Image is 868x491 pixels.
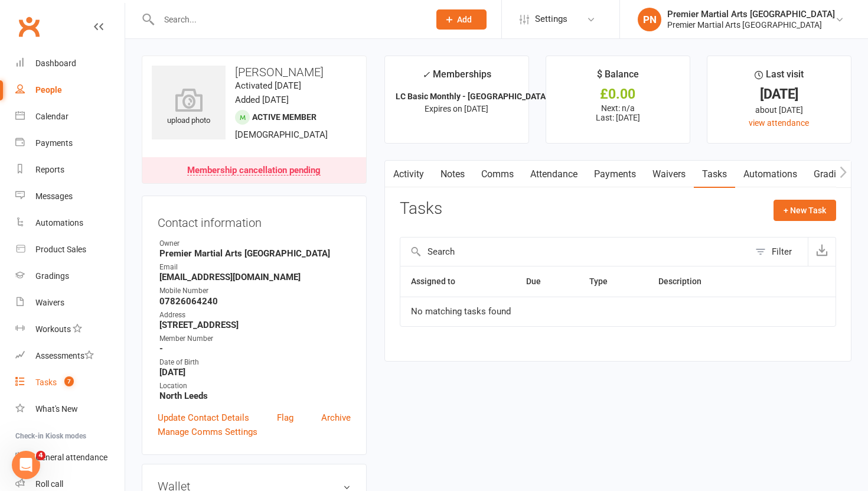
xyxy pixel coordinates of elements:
[35,404,78,414] div: What's New
[35,479,63,489] div: Roll call
[774,200,836,221] button: + New Task
[159,310,351,321] div: Address
[159,285,351,297] div: Mobile Number
[749,238,808,266] button: Filter
[187,166,321,175] div: Membership cancellation pending
[35,245,86,254] div: Product Sales
[35,453,107,462] div: General attendance
[35,271,69,281] div: Gradings
[15,236,125,263] a: Product Sales
[35,138,73,148] div: Payments
[718,103,840,116] div: about [DATE]
[15,396,125,422] a: What's New
[252,112,316,122] span: Active member
[667,19,835,30] div: Premier Martial Arts [GEOGRAPHIC_DATA]
[515,266,579,297] th: Due
[35,112,68,121] div: Calendar
[522,161,586,188] a: Attendance
[159,333,351,344] div: Member Number
[422,69,430,80] i: ✓
[15,444,125,471] a: General attendance kiosk mode
[436,9,487,30] button: Add
[35,85,62,95] div: People
[152,88,226,127] div: upload photo
[159,343,351,354] strong: -
[159,357,351,368] div: Date of Birth
[557,103,679,122] p: Next: n/a Last: [DATE]
[15,103,125,130] a: Calendar
[557,88,679,100] div: £0.00
[64,376,74,386] span: 7
[15,130,125,157] a: Payments
[15,50,125,77] a: Dashboard
[235,80,301,91] time: Activated [DATE]
[159,272,351,282] strong: [EMAIL_ADDRESS][DOMAIN_NAME]
[535,6,567,32] span: Settings
[422,67,491,89] div: Memberships
[158,411,249,425] a: Update Contact Details
[15,210,125,236] a: Automations
[718,88,840,100] div: [DATE]
[385,161,432,188] a: Activity
[155,11,421,28] input: Search...
[159,367,351,378] strong: [DATE]
[35,165,64,174] div: Reports
[638,8,661,31] div: PN
[159,381,351,392] div: Location
[15,369,125,396] a: Tasks 7
[35,298,64,307] div: Waivers
[235,95,289,105] time: Added [DATE]
[158,212,351,229] h3: Contact information
[35,191,73,201] div: Messages
[735,161,805,188] a: Automations
[15,343,125,369] a: Assessments
[159,238,351,249] div: Owner
[755,67,804,88] div: Last visit
[644,161,694,188] a: Waivers
[694,161,735,188] a: Tasks
[400,238,749,266] input: Search
[14,12,44,41] a: Clubworx
[35,378,57,387] div: Tasks
[15,316,125,343] a: Workouts
[159,296,351,307] strong: 07826064240
[457,15,472,24] span: Add
[235,129,328,140] span: [DEMOGRAPHIC_DATA]
[15,290,125,316] a: Waivers
[277,411,293,425] a: Flag
[35,351,94,360] div: Assessments
[400,266,515,297] th: Assigned to
[159,391,351,401] strong: North Leeds
[586,161,644,188] a: Payments
[152,66,357,79] h3: [PERSON_NAME]
[648,266,761,297] th: Description
[35,218,83,227] div: Automations
[12,451,40,479] iframe: Intercom live chat
[749,118,809,128] a: view attendance
[15,77,125,103] a: People
[15,183,125,210] a: Messages
[579,266,648,297] th: Type
[425,104,488,113] span: Expires on [DATE]
[159,248,351,259] strong: Premier Martial Arts [GEOGRAPHIC_DATA]
[35,324,71,334] div: Workouts
[15,157,125,183] a: Reports
[36,451,45,460] span: 4
[396,92,548,101] strong: LC Basic Monthly - [GEOGRAPHIC_DATA]
[772,245,792,259] div: Filter
[159,262,351,273] div: Email
[432,161,473,188] a: Notes
[159,320,351,330] strong: [STREET_ADDRESS]
[667,9,835,19] div: Premier Martial Arts [GEOGRAPHIC_DATA]
[400,200,442,218] h3: Tasks
[473,161,522,188] a: Comms
[15,263,125,290] a: Gradings
[35,58,76,68] div: Dashboard
[400,297,836,326] td: No matching tasks found
[597,67,639,88] div: $ Balance
[321,411,351,425] a: Archive
[158,425,257,439] a: Manage Comms Settings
